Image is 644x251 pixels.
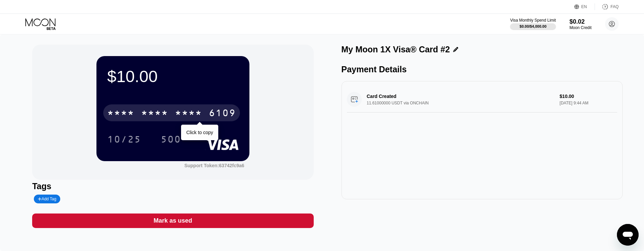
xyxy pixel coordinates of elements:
div: Visa Monthly Spend Limit$0.00/$4,000.00 [510,18,556,30]
div: Mark as used [32,214,313,228]
div: Support Token:63742fc9a6 [184,163,244,168]
div: Mark as used [154,217,192,225]
div: Moon Credit [570,25,592,30]
div: $0.02Moon Credit [570,18,592,30]
div: 10/25 [102,131,146,148]
div: EN [574,3,595,10]
div: $0.00 / $4,000.00 [519,24,547,28]
div: 500 [156,131,186,148]
div: FAQ [595,3,619,10]
div: Click to copy [186,130,213,135]
div: $10.00 [107,67,239,86]
div: Tags [32,181,313,191]
div: Add Tag [34,195,60,203]
div: Visa Monthly Spend Limit [510,18,556,23]
div: Payment Details [341,65,623,74]
div: 10/25 [107,135,141,146]
div: 6109 [209,108,236,119]
div: Add Tag [38,197,56,201]
div: FAQ [610,4,619,9]
div: Support Token: 63742fc9a6 [184,163,244,168]
div: EN [581,4,587,9]
iframe: Button to launch messaging window [617,224,639,246]
div: $0.02 [570,18,592,25]
div: 500 [161,135,181,146]
div: My Moon 1X Visa® Card #2 [341,45,450,54]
